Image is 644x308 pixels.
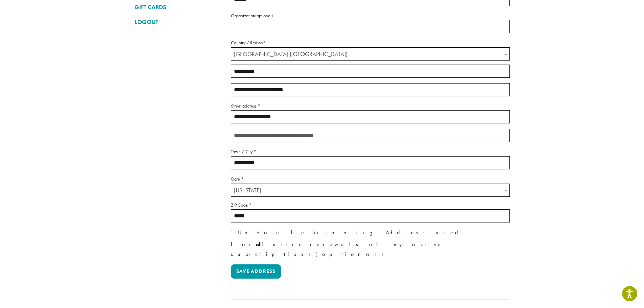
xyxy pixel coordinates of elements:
[231,11,510,20] label: Organization
[231,39,510,47] label: Country / Region
[231,201,510,209] label: ZIP Code
[256,241,262,248] strong: all
[255,13,273,19] span: (optional)
[135,1,221,13] a: GIFT CARDS
[231,48,509,61] span: United States (US)
[231,184,510,197] span: State
[315,251,387,258] span: (optional)
[231,264,281,279] button: Save address
[231,102,510,110] label: Street address
[231,230,235,234] input: Update the Shipping Address used forallfuture renewals of my active subscriptions(optional)
[231,184,509,197] span: Idaho
[231,175,510,183] label: State
[231,147,510,156] label: Town / City
[231,47,510,61] span: Country / Region
[135,16,221,28] a: LOGOUT
[231,228,510,259] label: Update the Shipping Address used for future renewals of my active subscriptions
